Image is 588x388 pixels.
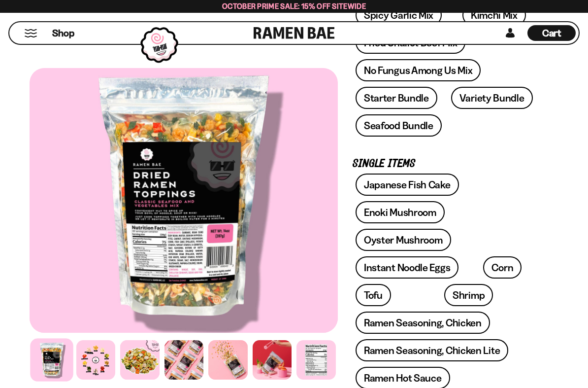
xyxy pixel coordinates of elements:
a: Tofu [356,284,391,306]
a: Shrimp [444,284,493,306]
a: Japanese Fish Cake [356,174,459,196]
span: October Prime Sale: 15% off Sitewide [222,1,366,11]
a: Oyster Mushroom [356,229,451,251]
div: Cart [527,22,576,44]
a: Ramen Seasoning, Chicken [356,312,490,334]
a: No Fungus Among Us Mix [356,59,481,81]
a: Instant Noodle Eggs [356,256,458,279]
p: Single Items [353,159,544,169]
a: Seafood Bundle [356,114,442,137]
span: Cart [542,27,561,39]
a: Variety Bundle [451,87,533,109]
button: Mobile Menu Trigger [24,29,37,37]
a: Shop [52,25,74,41]
a: Ramen Seasoning, Chicken Lite [356,339,508,361]
a: Enoki Mushroom [356,201,445,223]
a: Starter Bundle [356,87,437,109]
a: Corn [483,256,522,279]
span: Shop [52,27,74,40]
